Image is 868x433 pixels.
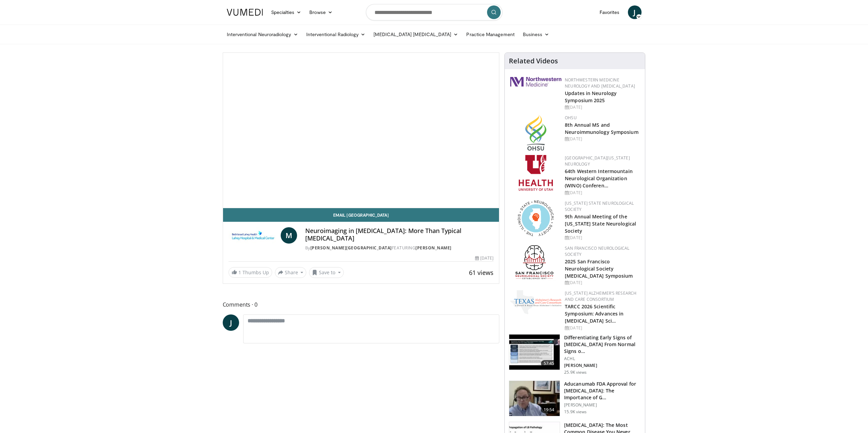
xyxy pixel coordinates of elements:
div: [DATE] [475,255,494,261]
h3: Aducanumab FDA Approval for [MEDICAL_DATA]: The Importance of G… [564,381,641,401]
img: 599f3ee4-8b28-44a1-b622-e2e4fac610ae.150x105_q85_crop-smart_upscale.jpg [509,335,560,370]
a: [PERSON_NAME] [415,245,452,251]
button: Save to [309,267,344,278]
span: Comments 0 [223,300,500,309]
div: [DATE] [565,235,639,241]
a: Email [GEOGRAPHIC_DATA] [223,208,499,222]
a: [US_STATE] State Neurological Society [565,200,634,212]
img: VuMedi Logo [227,9,263,16]
a: [MEDICAL_DATA] [MEDICAL_DATA] [369,28,462,41]
a: Business [519,28,554,41]
a: TARCC 2026 Scientific Symposium: Advances in [MEDICAL_DATA] Sci… [565,303,623,324]
a: Interventional Radiology [302,28,370,41]
div: [DATE] [565,136,639,142]
p: 15.9K views [564,409,587,415]
span: 19:54 [541,406,557,413]
a: Updates in Neurology Symposium 2025 [565,90,617,104]
img: c78a2266-bcdd-4805-b1c2-ade407285ecb.png.150x105_q85_autocrop_double_scale_upscale_version-0.2.png [510,290,561,314]
a: Specialties [267,5,306,19]
a: 9th Annual Meeting of the [US_STATE] State Neurological Society [565,213,636,234]
span: 61 views [469,268,494,277]
div: [DATE] [565,190,639,196]
p: [PERSON_NAME] [564,363,641,368]
a: [US_STATE] Alzheimer’s Research and Care Consortium [565,290,636,302]
a: Northwestern Medicine Neurology and [MEDICAL_DATA] [565,77,635,89]
a: 19:54 Aducanumab FDA Approval for [MEDICAL_DATA]: The Importance of G… [PERSON_NAME] 15.9K views [509,381,641,417]
span: 1 [238,269,241,276]
img: Lahey Hospital & Medical Center [229,227,278,244]
a: J [628,5,642,19]
a: San Francisco Neurological Society [565,245,629,257]
img: ad8adf1f-d405-434e-aebe-ebf7635c9b5d.png.150x105_q85_autocrop_double_scale_upscale_version-0.2.png [515,245,556,281]
p: ACHL [564,356,641,361]
h3: Differentiating Early Signs of [MEDICAL_DATA] From Normal Signs o… [564,334,641,355]
a: 64th Western Intermountain Neurological Organization (WINO) Conferen… [565,168,633,189]
a: [PERSON_NAME][GEOGRAPHIC_DATA] [310,245,392,251]
div: [DATE] [565,325,639,331]
a: Browse [305,5,337,19]
a: Practice Management [462,28,518,41]
a: M [281,227,297,244]
div: [DATE] [565,280,639,286]
a: Interventional Neuroradiology [223,28,302,41]
img: 89fb4855-b918-43ab-9a08-f9374418b1d3.150x105_q85_crop-smart_upscale.jpg [509,381,560,416]
video-js: Video Player [223,53,499,208]
h4: Neuroimaging in [MEDICAL_DATA]: More Than Typical [MEDICAL_DATA] [305,227,494,242]
img: da959c7f-65a6-4fcf-a939-c8c702e0a770.png.150x105_q85_autocrop_double_scale_upscale_version-0.2.png [525,115,546,151]
a: 8th Annual MS and Neuroimmunology Symposium [565,122,638,135]
a: 1 Thumbs Up [229,267,272,278]
img: 71a8b48c-8850-4916-bbdd-e2f3ccf11ef9.png.150x105_q85_autocrop_double_scale_upscale_version-0.2.png [518,200,554,236]
button: Share [275,267,307,278]
p: 25.9K views [564,370,587,375]
div: By FEATURING [305,245,494,251]
h4: Related Videos [509,57,558,65]
a: 2025 San Francisco Neurological Society [MEDICAL_DATA] Symposium [565,258,633,279]
p: [PERSON_NAME] [564,402,641,408]
img: f6362829-b0a3-407d-a044-59546adfd345.png.150x105_q85_autocrop_double_scale_upscale_version-0.2.png [519,155,553,191]
a: 57:45 Differentiating Early Signs of [MEDICAL_DATA] From Normal Signs o… ACHL [PERSON_NAME] 25.9K... [509,334,641,375]
span: 57:45 [541,360,557,367]
input: Search topics, interventions [366,4,502,20]
a: Favorites [595,5,624,19]
img: 2a462fb6-9365-492a-ac79-3166a6f924d8.png.150x105_q85_autocrop_double_scale_upscale_version-0.2.jpg [510,77,561,87]
a: J [223,314,239,331]
a: OHSU [565,115,577,121]
div: [DATE] [565,104,639,110]
a: [GEOGRAPHIC_DATA][US_STATE] Neurology [565,155,630,167]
